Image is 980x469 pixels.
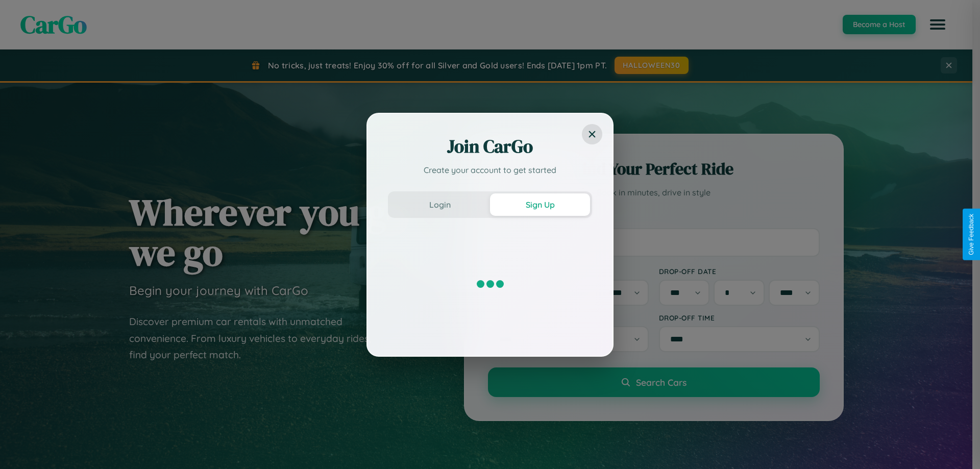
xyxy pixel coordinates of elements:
h2: Join CarGo [388,134,592,159]
p: Create your account to get started [388,164,592,176]
button: Login [390,193,490,216]
div: Give Feedback [968,214,975,255]
button: Sign Up [490,193,590,216]
iframe: Intercom live chat [10,434,35,459]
